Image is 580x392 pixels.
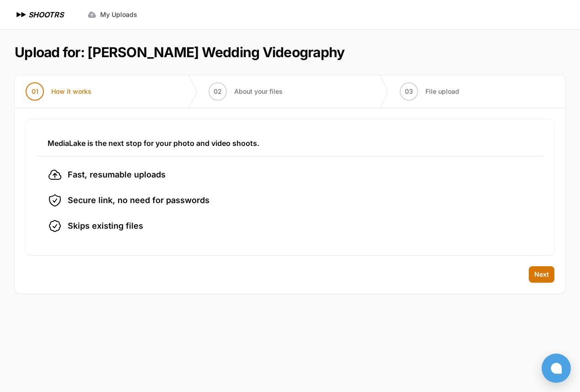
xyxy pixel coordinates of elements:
span: 01 [32,87,38,96]
span: 02 [214,87,222,96]
span: About your files [234,87,283,96]
button: Open chat window [542,354,571,383]
span: Secure link, no need for passwords [68,194,209,207]
span: How it works [51,87,91,96]
span: Fast, resumable uploads [68,168,166,181]
a: My Uploads [82,6,143,23]
button: 03 File upload [389,75,470,108]
h3: MediaLake is the next stop for your photo and video shoots. [48,138,532,149]
span: Skips existing files [68,220,143,232]
span: My Uploads [100,10,137,19]
span: 03 [405,87,413,96]
a: SHOOTRS SHOOTRS [15,9,64,20]
h1: SHOOTRS [28,9,64,20]
span: File upload [425,87,459,96]
button: 02 About your files [198,75,294,108]
button: Next [529,266,554,283]
img: SHOOTRS [15,9,28,20]
span: Next [534,270,549,279]
h1: Upload for: [PERSON_NAME] Wedding Videography [15,44,344,60]
button: 01 How it works [15,75,102,108]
